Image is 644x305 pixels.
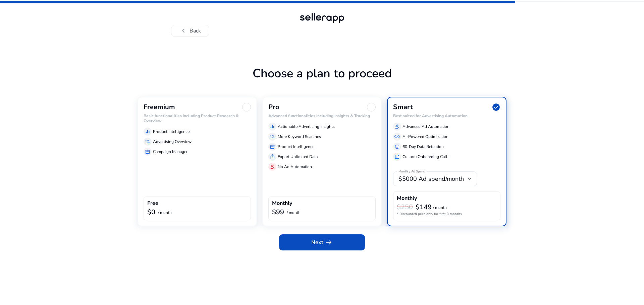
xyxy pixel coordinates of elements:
[144,113,251,123] h6: Basic functionalities including Product Research & Overview
[278,124,335,130] p: Actionable Advertising Insights
[393,103,413,111] h3: Smart
[433,206,447,210] p: / month
[270,164,275,169] span: gavel
[402,134,448,140] p: AI-Powered Optimization
[492,103,500,111] span: check_circle
[272,208,284,217] b: $99
[145,139,150,144] span: manage_search
[394,134,400,139] span: all_inclusive
[171,25,209,37] button: chevron_leftBack
[153,139,192,145] p: Advertising Overview
[145,129,150,134] span: equalizer
[153,149,187,155] p: Campaign Manager
[325,238,333,246] span: arrow_right_alt
[179,27,187,35] span: chevron_left
[270,134,275,139] span: manage_search
[402,154,449,160] p: Custom Onboarding Calls
[278,144,314,150] p: Product Intelligence
[287,211,301,215] p: / month
[278,164,312,170] p: No Ad Automation
[147,208,155,217] b: $0
[144,103,175,111] h3: Freemium
[278,134,321,140] p: More Keyword Searches
[397,212,497,217] p: * Discounted price only for first 3 months
[270,124,275,129] span: equalizer
[279,234,365,250] button: Nextarrow_right_alt
[158,211,172,215] p: / month
[138,66,506,97] h1: Choose a plan to proceed
[398,175,464,183] span: $5000 Ad spend/month
[416,203,432,212] b: $149
[394,124,400,129] span: gavel
[402,144,444,150] p: 60-Day Data Retention
[402,124,449,130] p: Advanced Ad Automation
[153,129,190,135] p: Product Intelligence
[272,200,292,207] h4: Monthly
[311,238,333,246] span: Next
[397,203,413,211] h3: $250
[270,154,275,159] span: ios_share
[145,149,150,154] span: storefront
[268,103,279,111] h3: Pro
[394,154,400,159] span: summarize
[268,113,376,118] h6: Advanced functionalities including Insights & Tracking
[398,169,425,174] mat-label: Monthly Ad Spend
[270,144,275,149] span: storefront
[147,200,158,207] h4: Free
[394,144,400,149] span: database
[278,154,318,160] p: Export Unlimited Data
[393,113,500,118] h6: Best suited for Advertising Automation
[397,195,417,202] h4: Monthly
